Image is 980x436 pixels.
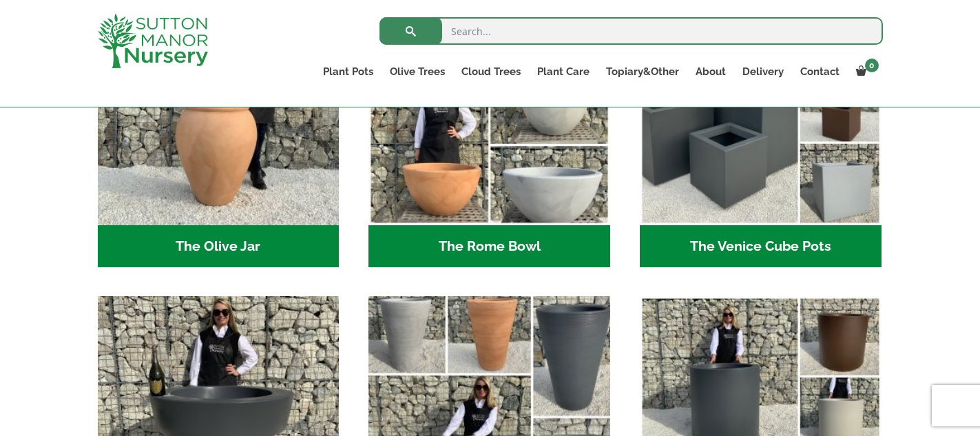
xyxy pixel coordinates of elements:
[382,62,453,81] a: Olive Trees
[379,17,883,45] input: Search...
[98,14,208,68] img: logo
[792,62,848,81] a: Contact
[98,225,340,268] h2: The Olive Jar
[734,62,792,81] a: Delivery
[640,225,882,268] h2: The Venice Cube Pots
[529,62,598,81] a: Plant Care
[368,225,610,268] h2: The Rome Bowl
[865,59,879,72] span: 0
[315,62,382,81] a: Plant Pots
[453,62,529,81] a: Cloud Trees
[598,62,687,81] a: Topiary&Other
[848,62,883,81] a: 0
[687,62,734,81] a: About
